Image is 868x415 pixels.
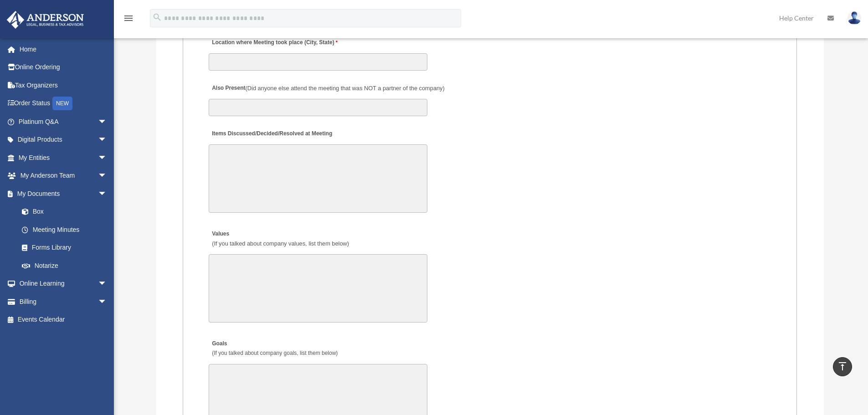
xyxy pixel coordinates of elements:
a: Home [6,40,121,58]
a: My Documentsarrow_drop_down [6,184,121,203]
a: vertical_align_top [833,357,852,376]
span: (Did anyone else attend the meeting that was NOT a partner of the company) [246,85,445,92]
a: Notarize [13,256,121,275]
i: vertical_align_top [837,361,848,372]
a: Box [13,203,121,221]
a: Online Learningarrow_drop_down [6,275,121,293]
span: arrow_drop_down [98,184,116,203]
a: Order StatusNEW [6,94,121,113]
div: NEW [52,97,72,110]
span: arrow_drop_down [98,167,116,185]
label: Also Present [209,82,447,94]
span: arrow_drop_down [98,292,116,311]
span: (If you talked about company goals, list them below) [212,350,338,356]
a: Meeting Minutes [13,220,116,239]
a: Online Ordering [6,58,121,77]
a: Forms Library [13,239,121,257]
label: Values [209,228,351,250]
span: arrow_drop_down [98,149,116,167]
span: arrow_drop_down [98,275,116,293]
label: Goals [209,338,340,360]
img: User Pic [847,11,861,25]
label: Items Discussed/Decided/Resolved at Meeting [209,128,334,140]
a: Billingarrow_drop_down [6,292,121,311]
span: arrow_drop_down [98,113,116,131]
a: Digital Productsarrow_drop_down [6,131,121,149]
a: menu [123,16,134,24]
span: arrow_drop_down [98,131,116,149]
i: search [152,12,162,22]
label: Location where Meeting took place (City, State) [209,37,340,49]
a: Events Calendar [6,311,121,329]
img: Anderson Advisors Platinum Portal [4,11,87,29]
span: (If you talked about company values, list them below) [212,240,349,247]
a: My Entitiesarrow_drop_down [6,149,121,167]
a: Tax Organizers [6,76,121,94]
i: menu [123,13,134,24]
a: My Anderson Teamarrow_drop_down [6,167,121,185]
a: Platinum Q&Aarrow_drop_down [6,113,121,131]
